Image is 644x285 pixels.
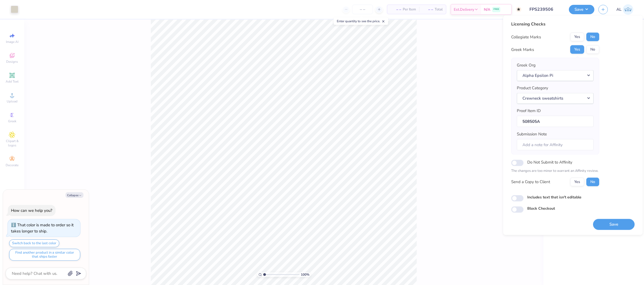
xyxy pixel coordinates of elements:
button: Find another product in a similar color that ships faster [9,249,80,261]
button: Crewneck sweatshirts [517,93,594,104]
span: Upload [7,99,17,103]
div: Send a Copy to Client [511,179,550,185]
input: Untitled Design [525,4,565,15]
a: AL [616,4,633,15]
label: Block Checkout [527,205,555,211]
div: Collegiate Marks [511,34,541,40]
button: Yes [570,45,584,54]
input: Add a note for Affinity [517,139,594,150]
button: No [586,45,599,54]
label: Product Category [517,85,548,91]
span: Decorate [6,163,19,167]
button: Collapse [65,192,83,198]
span: Total [435,7,443,12]
div: Licensing Checks [511,21,599,27]
label: Proof Item ID [517,108,541,114]
img: Angela Legaspi [623,4,633,15]
span: – – [422,7,433,12]
span: FREE [493,8,499,11]
button: Yes [570,177,584,186]
span: N/A [484,7,490,12]
label: Includes text that isn't editable [527,194,581,200]
label: Greek Org [517,62,536,68]
button: No [586,177,599,186]
label: Submission Note [517,131,547,137]
button: Alpha Epsilon Pi [517,70,594,81]
input: – – [352,5,373,14]
button: Yes [570,33,584,41]
span: AL [616,6,621,13]
span: Clipart & logos [3,139,21,147]
span: Est. Delivery [454,7,474,12]
button: Save [569,5,594,14]
span: Per Item [403,7,416,12]
span: Add Text [6,79,19,84]
span: – – [390,7,401,12]
div: Enter quantity to see the price. [334,17,388,25]
span: Greek [8,119,16,123]
span: Image AI [6,40,19,44]
button: Switch back to the last color [9,239,59,247]
div: How can we help you? [11,208,52,213]
p: The changes are too minor to warrant an Affinity review. [511,168,599,174]
div: That color is made to order so it takes longer to ship. [11,222,74,234]
span: 100 % [301,272,309,277]
div: Greek Marks [511,46,534,53]
span: Designs [6,60,18,64]
label: Do Not Submit to Affinity [527,159,572,166]
button: Save [593,219,635,230]
button: No [586,33,599,41]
